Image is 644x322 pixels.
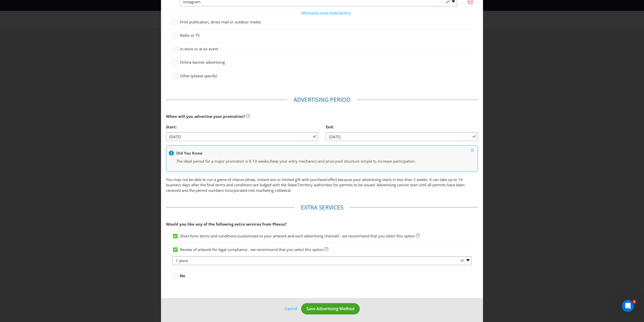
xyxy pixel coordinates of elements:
span: The ideal period for a major promotion is 8-10 weeks. [176,159,270,164]
span: Short form terms and conditions (customised to your artwork and each advertising channel) - we re... [180,233,415,238]
span: Save Advertising Method [306,306,354,311]
button: Save Advertising Method [301,303,360,314]
span: Add another social media platform [301,11,351,15]
span: In-store or at an event [180,46,218,51]
span: Would you like any of the following extra services from Plexus? [166,222,287,227]
span: Review of artwork for legal compliance - we recommend that you select this option [180,247,324,252]
strong: No [180,273,185,278]
a: Cancel [284,306,297,312]
p: You may not be able to run a game of chance (draw, instant win or limited gift with purchase/offe... [166,177,478,193]
span: Keep your entry mechanics and prize pool structure simple to increase participation. [270,159,416,164]
span: When will you advertise your promotion? [166,114,245,119]
input: DD/MM/YY [326,132,478,141]
legend: Extra Services [295,203,350,211]
span: Print publication, direct mail or outdoor media [180,19,261,24]
span: Online banner advertising [180,60,225,65]
input: DD/MM/YY [166,132,318,141]
span: Other (please specify) [180,73,217,78]
button: Add another social media platform [301,10,351,15]
span: Radio or TV [180,33,200,38]
div: End: [326,122,478,132]
span: 1 [632,300,636,304]
legend: Advertising Period [287,96,357,104]
iframe: Intercom live chat [622,300,634,312]
div: Start: [166,122,318,132]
